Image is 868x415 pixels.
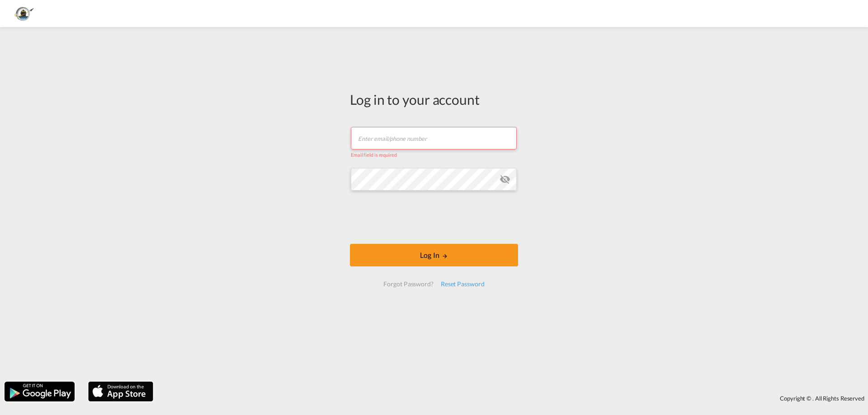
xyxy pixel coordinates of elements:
div: Copyright © . All Rights Reserved [158,391,868,406]
img: google.png [4,381,75,402]
img: 895b63e00e9011eeb9a2f3b448df4b14.jpg [14,4,34,24]
md-icon: icon-eye-off [500,174,510,185]
div: Log in to your account [350,90,518,109]
img: apple.png [87,381,154,402]
button: LOGIN [350,244,518,266]
div: Forgot Password? [380,276,437,292]
iframe: reCAPTCHA [365,200,503,235]
div: Reset Password [437,276,488,292]
span: Email field is required [351,152,397,158]
input: Enter email/phone number [351,127,517,149]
